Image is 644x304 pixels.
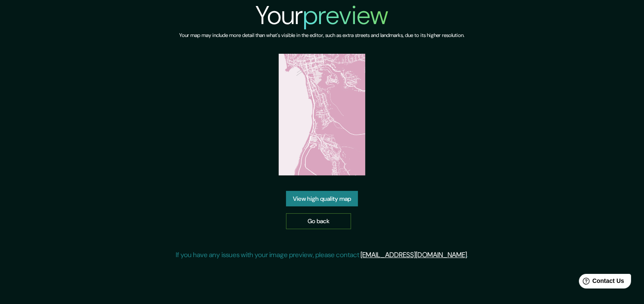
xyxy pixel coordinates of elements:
a: [EMAIL_ADDRESS][DOMAIN_NAME] [361,250,467,259]
img: created-map-preview [279,54,365,175]
a: Go back [286,213,351,229]
iframe: Help widget launcher [567,270,635,295]
h6: Your map may include more detail than what's visible in the editor, such as extra streets and lan... [180,31,465,40]
a: View high quality map [286,191,358,207]
p: If you have any issues with your image preview, please contact . [176,250,468,260]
